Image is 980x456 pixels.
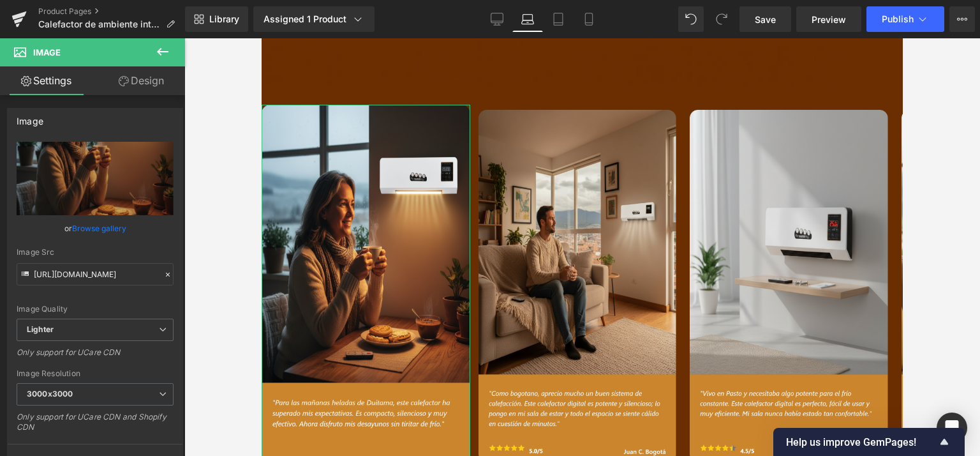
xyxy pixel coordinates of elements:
button: Undo [678,6,704,32]
a: Browse gallery [72,217,126,239]
a: Preview [796,6,861,32]
span: Library [209,13,239,25]
span: Save [755,13,776,26]
div: Only support for UCare CDN and Shopify CDN [17,412,174,441]
span: Publish [882,14,914,24]
a: Tablet [543,6,574,32]
a: Mobile [574,6,604,32]
input: Link [17,263,174,285]
span: Calefactor de ambiente inteligente digital [38,19,161,29]
b: Lighter [27,324,54,334]
button: More [949,6,975,32]
div: Assigned 1 Product [264,13,364,26]
div: Image [17,109,43,126]
div: Image Src [17,248,174,257]
div: Only support for UCare CDN [17,347,174,366]
span: Image [33,47,61,57]
b: 3000x3000 [27,389,73,399]
span: Preview [812,13,846,26]
div: Image Resolution [17,369,174,378]
button: Publish [866,6,944,32]
button: Redo [709,6,734,32]
a: Laptop [512,6,543,32]
a: Design [95,66,188,95]
div: Open Intercom Messenger [937,413,967,443]
div: or [17,222,174,235]
a: New Library [185,6,248,32]
a: Product Pages [38,6,185,17]
span: Help us improve GemPages! [786,436,937,448]
div: Image Quality [17,305,174,314]
button: Show survey - Help us improve GemPages! [786,434,952,450]
a: Desktop [482,6,512,32]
